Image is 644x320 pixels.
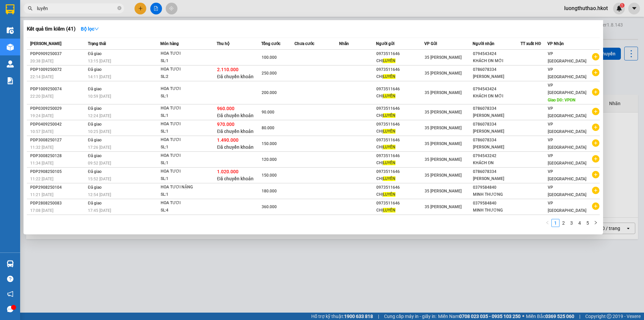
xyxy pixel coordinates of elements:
[376,57,424,64] div: CHỊ
[473,73,521,80] div: [PERSON_NAME]
[592,219,600,227] li: Next Page
[88,129,111,134] span: 10:25 [DATE]
[88,192,111,197] span: 12:54 [DATE]
[88,94,111,99] span: 10:59 [DATE]
[548,67,586,79] span: VP [GEOGRAPHIC_DATA]
[262,141,277,146] span: 150.000
[376,175,424,182] div: CHỊ
[30,208,53,213] span: 17:08 [DATE]
[30,129,53,134] span: 10:57 [DATE]
[545,221,549,225] span: left
[161,85,211,93] div: HOA TƯƠI
[217,74,254,79] span: Đã chuyển khoản
[217,106,234,111] span: 960.000
[88,208,111,213] span: 17:45 [DATE]
[592,69,599,76] span: plus-circle
[383,94,395,98] span: LUYẾN
[7,60,14,67] img: warehouse-icon
[30,94,53,99] span: 22:20 [DATE]
[30,105,86,112] div: PDP0309250029
[547,41,564,46] span: VP Nhận
[117,5,121,12] span: close-circle
[584,219,592,227] li: 5
[88,169,102,174] span: Đã giao
[592,202,599,210] span: plus-circle
[88,59,111,63] span: 13:15 [DATE]
[88,153,102,158] span: Đã giao
[88,106,102,111] span: Đã giao
[425,189,462,193] span: 35 [PERSON_NAME]
[376,50,424,57] div: 0973511646
[383,208,395,213] span: LUYẾN
[551,219,559,227] li: 1
[376,184,424,191] div: 0973511646
[425,173,462,178] span: 35 [PERSON_NAME]
[161,152,211,159] div: HOA TƯƠI
[592,219,600,227] button: right
[30,121,86,128] div: PDP0409250042
[161,144,211,151] div: SL: 1
[425,141,462,146] span: 35 [PERSON_NAME]
[521,41,541,46] span: TT xuất HĐ
[88,201,102,205] span: Đã giao
[584,219,591,227] a: 5
[262,71,277,76] span: 250.000
[217,67,238,72] span: 2.110.000
[543,219,551,227] button: left
[383,58,395,63] span: LUYẾN
[548,169,586,181] span: VP [GEOGRAPHIC_DATA]
[161,73,211,81] div: SL: 2
[261,41,280,46] span: Tổng cước
[576,219,583,227] a: 4
[473,137,521,144] div: 0786078334
[7,306,13,312] span: message
[376,41,394,46] span: Người gửi
[592,108,599,115] span: plus-circle
[548,98,576,102] span: Giao DĐ: VPĐN
[473,159,521,167] div: KHÁCH ĐN
[30,66,86,73] div: PDP1009250072
[37,5,116,12] input: Tìm tên, số ĐT hoặc mã đơn
[30,145,53,150] span: 11:32 [DATE]
[548,122,586,134] span: VP [GEOGRAPHIC_DATA]
[30,192,53,197] span: 11:21 [DATE]
[7,260,14,267] img: warehouse-icon
[376,144,424,151] div: CHỊ
[262,189,277,193] span: 180.000
[559,219,568,227] li: 2
[88,41,106,46] span: Trạng thái
[552,219,559,227] a: 1
[548,83,586,95] span: VP [GEOGRAPHIC_DATA]
[88,67,102,72] span: Đã giao
[30,75,53,79] span: 22:14 [DATE]
[161,168,211,175] div: HOA TƯƠI
[262,55,277,60] span: 100.000
[473,121,521,128] div: 0786078334
[383,113,395,118] span: LUYẾN
[473,112,521,119] div: [PERSON_NAME]
[548,185,586,197] span: VP [GEOGRAPHIC_DATA]
[30,177,53,181] span: 11:22 [DATE]
[548,201,586,213] span: VP [GEOGRAPHIC_DATA]
[376,73,424,80] div: CHỊ
[88,161,111,166] span: 09:52 [DATE]
[88,122,102,127] span: Đã giao
[473,105,521,112] div: 0786078334
[376,200,424,207] div: 0973511646
[7,291,13,297] span: notification
[473,207,521,214] div: MINH THƯƠNG
[473,128,521,135] div: [PERSON_NAME]
[376,137,424,144] div: 0973511646
[376,152,424,159] div: 0973511646
[161,191,211,198] div: SL: 1
[7,27,14,34] img: warehouse-icon
[376,66,424,73] div: 0973511646
[383,161,395,165] span: LUYẾN
[473,152,521,159] div: 0794543242
[262,204,277,209] span: 360.000
[161,207,211,214] div: SL: 4
[88,75,111,79] span: 14:11 [DATE]
[6,4,14,14] img: logo-vxr
[568,219,575,227] a: 3
[425,90,462,95] span: 35 [PERSON_NAME]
